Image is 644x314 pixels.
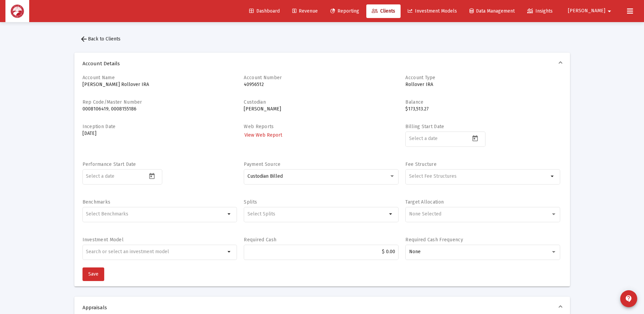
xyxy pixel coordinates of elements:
span: View Web Report [244,132,282,138]
span: Data Management [470,8,515,14]
span: Custodian Billed [247,173,283,179]
input: Select Benchmarks [86,211,225,217]
label: Required Cash Frequency [405,237,463,243]
a: Insights [522,4,558,18]
label: Investment Model [82,237,124,243]
label: Splits [244,199,257,205]
label: Payment Source [244,161,280,167]
span: Reporting [330,8,359,14]
span: Investment Models [408,8,457,14]
span: Dashboard [249,8,280,14]
button: Back to Clients [74,32,126,46]
label: Fee Structure [405,161,437,167]
a: Clients [366,4,401,18]
a: Reporting [325,4,365,18]
mat-icon: arrow_drop_down [225,210,234,218]
label: Account Name [82,75,115,81]
mat-chip-list: Selection [409,172,549,180]
mat-icon: arrow_drop_down [605,4,613,18]
mat-icon: contact_support [625,295,633,303]
input: Select Fee Structures [409,174,549,179]
button: [PERSON_NAME] [560,4,622,18]
input: Select a date [409,136,470,141]
label: Performance Start Date [82,161,136,167]
input: Select Splits [247,211,387,217]
label: Account Number [244,75,282,81]
button: Open calendar [147,171,157,181]
label: Required Cash [244,237,276,243]
a: Data Management [464,4,520,18]
span: Appraisals [82,304,559,311]
span: Revenue [292,8,318,14]
a: Investment Models [402,4,462,18]
label: Benchmarks [82,199,111,205]
label: Inception Date [82,124,116,129]
label: Rep Code/Master Number [82,99,142,105]
span: None Selected [409,211,441,217]
label: Target Allocation [405,199,444,205]
span: Insights [527,8,553,14]
p: $173,513.27 [405,106,560,112]
span: Back to Clients [80,36,121,42]
p: [PERSON_NAME] Rollover IRA [82,81,237,88]
button: Open calendar [470,133,480,143]
mat-icon: arrow_back [80,35,88,43]
mat-icon: arrow_drop_down [549,172,557,180]
label: Balance [405,99,423,105]
p: 0008106419, 0008155186 [82,106,237,112]
img: Dashboard [11,4,24,18]
p: Rollover IRA [405,81,560,88]
p: [DATE] [82,130,237,137]
span: None [409,249,421,255]
mat-expansion-panel-header: Account Details [74,53,570,74]
span: Save [88,271,98,277]
a: Revenue [287,4,323,18]
span: Clients [372,8,395,14]
mat-icon: arrow_drop_down [225,248,234,256]
label: Web Reports [244,124,274,129]
a: Dashboard [244,4,285,18]
label: Custodian [244,99,266,105]
input: $2000.00 [247,249,395,255]
a: View Web Report [244,130,283,140]
span: Account Details [82,60,559,67]
span: [PERSON_NAME] [568,8,605,14]
mat-chip-list: Selection [86,210,225,218]
input: undefined [86,249,225,255]
mat-chip-list: Selection [247,210,387,218]
p: 40956512 [244,81,399,88]
input: Select a date [86,174,147,179]
div: Account Details [74,74,570,286]
label: Billing Start Date [405,124,444,129]
label: Account Type [405,75,435,81]
mat-icon: arrow_drop_down [387,210,395,218]
p: [PERSON_NAME] [244,106,399,112]
button: Save [82,267,104,281]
